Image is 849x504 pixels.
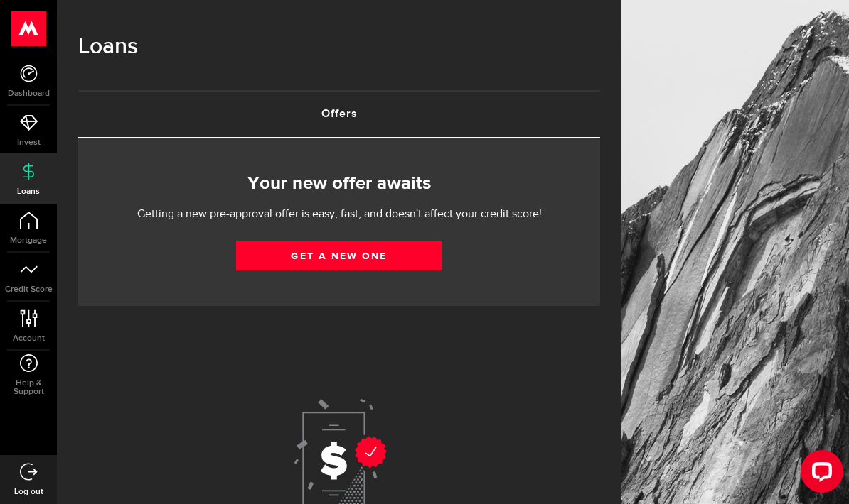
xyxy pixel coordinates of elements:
h2: Your new offer awaits [100,169,579,199]
a: Get a new one [236,241,442,270]
a: Offers [78,92,600,137]
h1: Loans [78,28,600,65]
iframe: LiveChat chat widget [789,444,849,504]
p: Getting a new pre-approval offer is easy, fast, and doesn't affect your credit score! [100,206,579,223]
ul: Tabs Navigation [78,90,600,138]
